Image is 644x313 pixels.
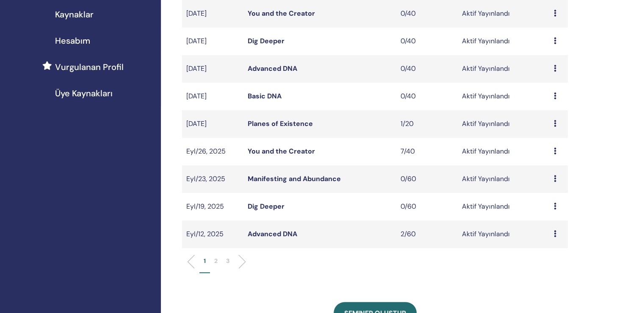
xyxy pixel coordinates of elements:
[226,257,229,265] p: 3
[182,138,243,165] td: Eyl/26, 2025
[248,147,315,156] a: You and the Creator
[396,28,458,55] td: 0/40
[396,165,458,193] td: 0/60
[182,83,243,110] td: [DATE]
[204,257,206,265] p: 1
[248,36,285,45] a: Dig Deeper
[55,8,94,21] span: Kaynaklar
[248,119,313,128] a: Planes of Existence
[396,83,458,110] td: 0/40
[182,193,243,221] td: Eyl/19, 2025
[396,221,458,248] td: 2/60
[55,61,124,73] span: Vurgulanan Profil
[248,9,315,18] a: You and the Creator
[182,221,243,248] td: Eyl/12, 2025
[248,174,341,183] a: Manifesting and Abundance
[458,221,550,248] td: Aktif Yayınlandı
[396,138,458,165] td: 7/40
[55,87,113,100] span: Üye Kaynakları
[458,193,550,221] td: Aktif Yayınlandı
[458,55,550,83] td: Aktif Yayınlandı
[214,257,218,265] p: 2
[182,55,243,83] td: [DATE]
[458,83,550,110] td: Aktif Yayınlandı
[396,110,458,138] td: 1/20
[248,229,297,238] a: Advanced DNA
[248,92,282,101] a: Basic DNA
[248,64,297,73] a: Advanced DNA
[248,202,285,211] a: Dig Deeper
[458,110,550,138] td: Aktif Yayınlandı
[458,165,550,193] td: Aktif Yayınlandı
[458,28,550,55] td: Aktif Yayınlandı
[458,138,550,165] td: Aktif Yayınlandı
[182,28,243,55] td: [DATE]
[182,110,243,138] td: [DATE]
[182,165,243,193] td: Eyl/23, 2025
[396,193,458,221] td: 0/60
[55,34,90,47] span: Hesabım
[396,55,458,83] td: 0/40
